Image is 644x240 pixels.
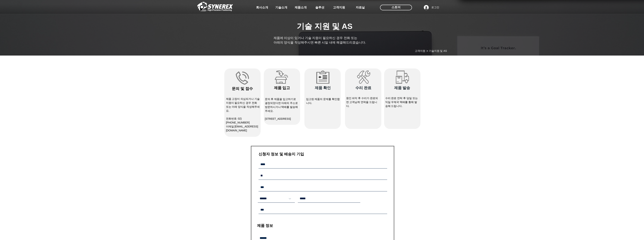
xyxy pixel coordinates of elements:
span: 회사소개 [256,6,268,10]
span: [STREET_ADDRESS] [265,117,291,120]
span: ​문의 및 접수 [232,87,253,91]
a: 제품소개 [291,4,310,11]
a: 회사소개 [253,4,272,11]
span: 기술소개 [275,6,287,10]
span: ​문의 후 제품을 입고하기로 결정되었다면 아래의 주소로 방문하시거나 택배를 발송해주세요. [265,98,298,112]
span: 솔루션 [315,6,324,10]
span: 로그인 [430,6,441,9]
a: 기술소개 [272,4,291,11]
span: ​수리 완료 [355,86,372,90]
span: 원인 파악 후 수리가 완료되면 고객님께 연락을 드립니다. [346,97,378,108]
a: 고객지원 [330,4,348,11]
span: ​제품 정보 [257,223,273,228]
span: 자료실 [356,6,365,10]
button: 로그인 [421,4,442,11]
span: ​제품 확인 [315,86,331,90]
span: ​제품 발송 [394,86,410,90]
span: 전화번호: 02)[PHONE_NUMBER] [226,117,250,124]
span: 고객지원 [333,6,345,10]
a: [EMAIL_ADDRESS][DOMAIN_NAME] [226,125,258,132]
span: 스토어 [391,5,401,9]
div: 스토어 [380,5,412,10]
span: 입고된 제품의 문제를 확인합니다. [306,98,340,105]
a: 자료실 [351,4,370,11]
span: ​이메일: [226,125,258,132]
span: ​신청자 정보 및 배송지 기입 [259,152,304,156]
span: 제품 고장이 의심되거나 기술지원이 필요하신 경우 전화 또는 아래 양식을 작성해주세요. [226,97,260,112]
iframe: Wix Chat [601,224,644,240]
span: 제품소개 [295,6,307,10]
a: 솔루션 [310,4,329,11]
span: ​제품 입고 [274,86,290,90]
img: 씨너렉스_White_simbol_대지 1.png [197,1,233,12]
span: 수리 완료 연락 후 당일 또는 익일 우체국 택배를 통해 발송해 드립니다. [385,97,418,108]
